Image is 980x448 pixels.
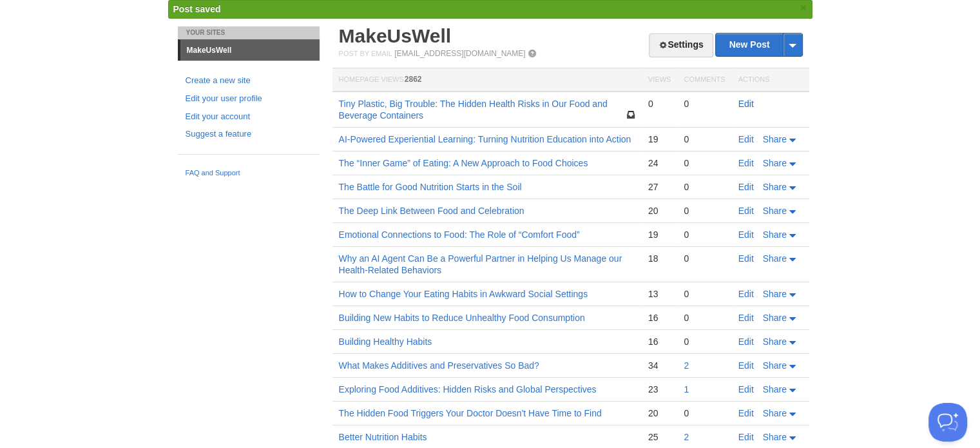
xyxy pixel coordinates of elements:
[648,229,671,240] div: 19
[684,432,689,442] a: 2
[332,68,642,92] th: Homepage Views
[738,360,754,371] a: Edit
[339,229,580,240] a: Emotional Connections to Food: The Role of “Comfort Food”
[648,336,671,347] div: 16
[339,25,452,46] a: MakeUsWell
[763,253,787,264] span: Share
[339,432,427,442] a: Better Nutrition Habits
[738,408,754,418] a: Edit
[738,158,754,168] a: Edit
[763,432,787,442] span: Share
[186,110,312,124] a: Edit your account
[684,384,689,394] a: 1
[339,313,585,323] a: Building New Habits to Reduce Unhealthy Food Consumption
[684,336,725,347] div: 0
[684,312,725,324] div: 0
[642,68,677,92] th: Views
[684,205,725,217] div: 0
[186,128,312,141] a: Suggest a feature
[339,158,588,168] a: The “Inner Game” of Eating: A New Approach to Food Choices
[684,253,725,264] div: 0
[339,182,522,192] a: The Battle for Good Nutrition Starts in the Soil
[763,134,787,144] span: Share
[648,384,671,395] div: 23
[738,99,754,109] a: Edit
[648,181,671,193] div: 27
[684,407,725,419] div: 0
[405,75,422,84] span: 2862
[738,253,754,264] a: Edit
[648,253,671,264] div: 18
[684,360,689,371] a: 2
[677,68,731,92] th: Comments
[339,99,608,121] a: Tiny Plastic, Big Trouble: The Hidden Health Risks in Our Food and Beverage Containers
[394,49,525,58] a: [EMAIL_ADDRESS][DOMAIN_NAME]
[339,360,539,371] a: What Makes Additives and Preservatives So Bad?
[738,313,754,323] a: Edit
[339,408,602,418] a: The Hidden Food Triggers Your Doctor Doesn't Have Time to Find
[648,133,671,145] div: 19
[763,360,787,371] span: Share
[738,432,754,442] a: Edit
[716,34,802,56] a: New Post
[738,229,754,240] a: Edit
[684,157,725,169] div: 0
[732,68,809,92] th: Actions
[186,74,312,88] a: Create a new site
[339,289,588,299] a: How to Change Your Eating Habits in Awkward Social Settings
[684,288,725,300] div: 0
[173,4,221,14] span: Post saved
[648,407,671,419] div: 20
[178,26,320,39] li: Your Sites
[648,288,671,300] div: 13
[763,182,787,192] span: Share
[684,229,725,240] div: 0
[763,229,787,240] span: Share
[648,360,671,371] div: 34
[339,253,622,275] a: Why an AI Agent Can Be a Powerful Partner in Helping Us Manage our Health-Related Behaviors
[738,182,754,192] a: Edit
[738,336,754,347] a: Edit
[339,206,524,216] a: The Deep Link Between Food and Celebration
[763,408,787,418] span: Share
[763,206,787,216] span: Share
[339,336,432,347] a: Building Healthy Habits
[648,157,671,169] div: 24
[763,336,787,347] span: Share
[180,40,320,61] a: MakeUsWell
[648,431,671,443] div: 25
[763,313,787,323] span: Share
[339,384,597,394] a: Exploring Food Additives: Hidden Risks and Global Perspectives
[339,50,392,57] span: Post by Email
[186,92,312,106] a: Edit your user profile
[684,98,725,110] div: 0
[928,403,967,442] iframe: Help Scout Beacon - Open
[763,158,787,168] span: Share
[648,205,671,217] div: 20
[763,289,787,299] span: Share
[648,98,671,110] div: 0
[648,312,671,324] div: 16
[684,181,725,193] div: 0
[763,384,787,394] span: Share
[339,134,631,144] a: AI-Powered Experiential Learning: Turning Nutrition Education into Action
[738,384,754,394] a: Edit
[649,34,713,57] a: Settings
[738,206,754,216] a: Edit
[738,134,754,144] a: Edit
[684,133,725,145] div: 0
[186,168,312,179] a: FAQ and Support
[738,289,754,299] a: Edit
